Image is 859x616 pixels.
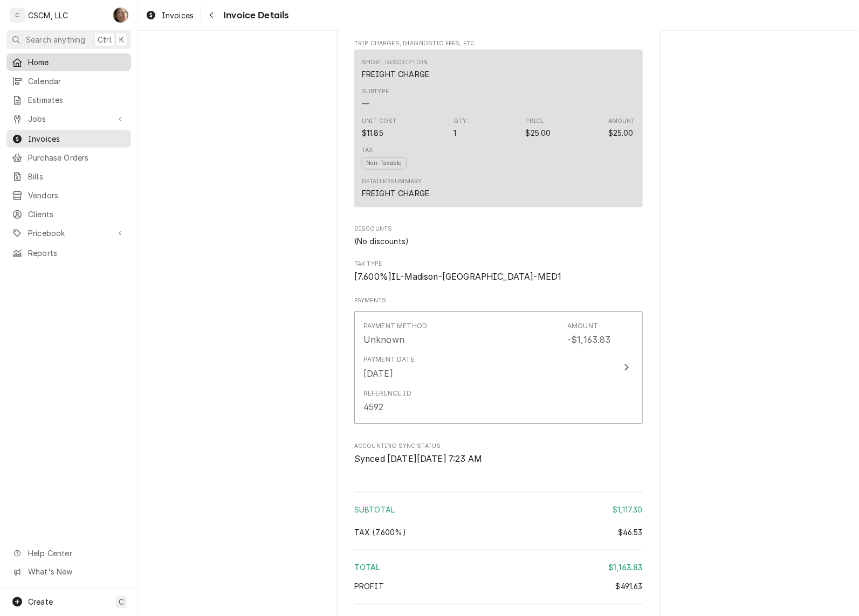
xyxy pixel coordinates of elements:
[362,117,396,139] div: Cost
[28,247,126,259] span: Reports
[608,117,635,126] div: Amount
[362,127,383,139] div: Cost
[28,94,126,106] span: Estimates
[28,566,125,578] span: What's New
[354,50,643,207] div: Line Item
[608,127,634,139] div: Amount
[354,442,643,451] span: Accounting Sync Status
[28,133,126,144] span: Invoices
[567,322,598,331] div: Amount
[567,334,611,347] div: -$1,163.83
[28,171,126,182] span: Bills
[354,504,643,516] div: Subtotal
[609,562,643,573] div: $1,163.83
[354,582,384,591] span: Profit
[354,39,643,48] span: Trip Charges, Diagnostic Fees, etc.
[98,34,112,45] span: Ctrl
[362,117,396,126] div: Unit Cost
[618,527,643,538] div: $46.53
[28,190,126,201] span: Vendors
[362,87,389,109] div: Subtype
[363,334,404,347] div: Unknown
[28,113,109,124] span: Jobs
[354,453,643,466] span: Accounting Sync Status
[362,58,429,80] div: Short Description
[362,157,407,170] span: Non-Taxable
[6,30,131,49] button: Search anythingCtrlK
[454,117,469,126] div: Qty.
[362,177,422,186] div: Detailed Summary
[362,58,428,67] div: Short Description
[141,6,198,24] a: Invoices
[203,6,220,24] button: Navigate back
[354,581,643,592] div: Profit
[363,322,427,331] div: Payment Method
[28,57,126,68] span: Home
[162,10,194,21] span: Invoices
[354,271,643,284] span: Tax Type
[354,297,643,430] div: Payments
[354,260,643,269] span: Tax Type
[6,224,131,242] a: Go to Pricebook
[119,34,124,45] span: K
[354,454,482,465] span: Synced [DATE][DATE] 7:23 AM
[6,186,131,204] a: Vendors
[362,146,373,155] div: Tax
[354,50,643,212] div: Trip Charges, Diagnostic Fees, etc. List
[220,8,288,23] span: Invoice Details
[362,68,429,80] div: Short Description
[6,563,131,581] a: Go to What's New
[362,98,369,109] div: Subtype
[454,117,469,139] div: Quantity
[119,597,124,608] span: C
[363,368,393,380] div: [DATE]
[26,34,85,45] span: Search anything
[354,236,643,247] div: Discounts List
[362,188,429,199] div: FREIGHT CHARGE
[608,117,635,139] div: Amount
[28,10,68,21] div: CSCM, LLC
[6,110,131,128] a: Go to Jobs
[354,272,562,282] span: [6.25%] Illinois State [0.35%] Illinois, Madison County [0.25%] Illinois, Madison Metro East Tran...
[6,168,131,185] a: Bills
[6,130,131,148] a: Invoices
[354,506,395,515] span: Subtotal
[28,75,126,87] span: Calendar
[362,87,389,96] div: Subtype
[113,8,128,23] div: SH
[354,312,643,424] button: Update Payment
[354,527,643,538] div: Tax
[454,127,457,139] div: Quantity
[6,91,131,109] a: Estimates
[354,225,643,234] span: Discounts
[363,355,415,365] div: Payment Date
[526,127,551,139] div: Price
[354,297,643,306] label: Payments
[616,581,643,592] div: $491.63
[354,528,406,537] span: [6.25%] Illinois State [0.35%] Illinois, Madison County [0.25%] Illinois, Madison Metro East Tran...
[6,205,131,223] a: Clients
[113,8,128,23] div: Serra Heyen's Avatar
[28,209,126,220] span: Clients
[6,72,131,90] a: Calendar
[28,227,109,239] span: Pricebook
[28,548,125,559] span: Help Center
[363,389,411,399] div: Reference ID
[28,152,126,163] span: Purchase Orders
[354,260,643,283] div: Tax Type
[363,401,384,414] div: 4592
[354,442,643,466] div: Accounting Sync Status
[6,149,131,167] a: Purchase Orders
[6,53,131,71] a: Home
[354,562,643,573] div: Total
[28,598,53,607] span: Create
[6,244,131,262] a: Reports
[354,39,643,212] div: Trip Charges, Diagnostic Fees, etc.
[526,117,551,139] div: Price
[10,8,25,23] div: C
[354,225,643,247] div: Discounts
[526,117,544,126] div: Price
[613,504,643,516] div: $1,117.30
[354,563,381,572] span: Total
[6,544,131,562] a: Go to Help Center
